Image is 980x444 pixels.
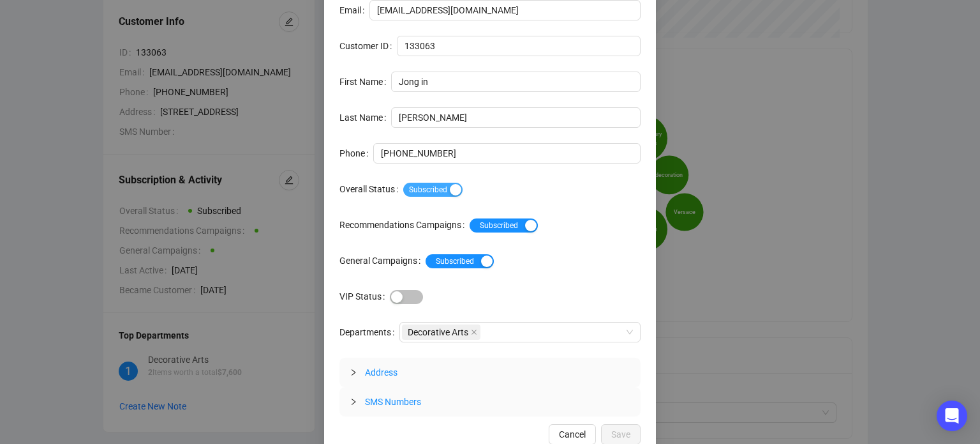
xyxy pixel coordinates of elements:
[559,427,586,441] span: Cancel
[390,290,423,304] button: VIP Status
[365,397,421,407] span: SMS Numbers
[937,401,967,431] div: Open Intercom Messenger
[426,254,494,268] button: General Campaigns
[339,36,397,56] label: Customer ID
[408,325,468,339] span: Decorative Arts
[470,218,538,233] button: Recommendations Campaigns
[391,72,641,92] input: First Name
[350,398,357,406] span: collapsed
[397,36,641,56] input: Customer ID
[403,183,463,197] button: Overall Status
[339,143,373,164] label: Phone
[339,179,403,199] label: Overall Status
[391,107,641,128] input: Last Name
[339,107,391,128] label: Last Name
[365,367,397,378] span: Address
[471,329,477,335] span: close
[402,325,480,340] span: Decorative Arts
[339,250,426,271] label: General Campaigns
[350,369,357,376] span: collapsed
[339,72,391,92] label: First Name
[339,387,641,417] div: SMS Numbers
[339,358,641,387] div: Address
[339,322,399,342] label: Departments
[373,143,641,164] input: Phone
[339,286,390,307] label: VIP Status
[339,215,470,235] label: Recommendations Campaigns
